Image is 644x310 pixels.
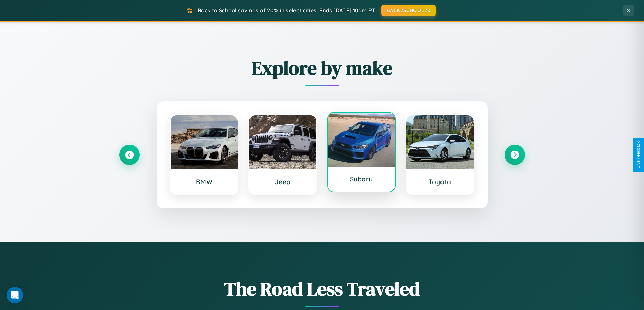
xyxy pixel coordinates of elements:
h3: Toyota [413,178,467,186]
h1: The Road Less Traveled [119,276,525,302]
div: Give Feedback [636,141,641,169]
div: Open Intercom Messenger [7,287,23,303]
button: BACK2SCHOOL20 [381,5,436,16]
h3: Jeep [256,178,310,186]
h3: Subaru [335,175,388,183]
h2: Explore by make [119,55,525,81]
span: Back to School savings of 20% in select cities! Ends [DATE] 10am PT. [198,7,376,14]
h3: BMW [177,178,231,186]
